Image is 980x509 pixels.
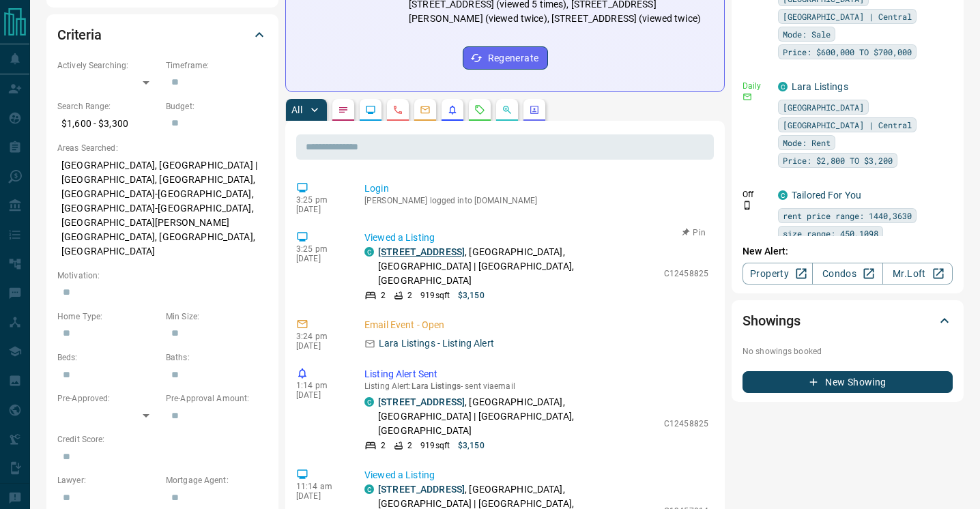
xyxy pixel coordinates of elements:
[378,245,657,288] p: , [GEOGRAPHIC_DATA], [GEOGRAPHIC_DATA] | [GEOGRAPHIC_DATA], [GEOGRAPHIC_DATA]
[166,351,268,364] p: Baths:
[882,263,953,285] a: Mr.Loft
[664,418,708,430] p: C12458825
[743,263,813,285] a: Property
[743,345,953,358] p: No showings booked
[57,310,159,323] p: Home Type:
[378,484,465,495] a: [STREET_ADDRESS]
[57,18,268,51] div: Criteria
[338,104,349,115] svg: Notes
[296,390,344,400] p: [DATE]
[364,397,374,407] div: condos.ca
[296,491,344,501] p: [DATE]
[743,188,770,201] p: Off
[57,270,268,282] p: Motivation:
[778,190,788,200] div: condos.ca
[378,396,465,407] a: [STREET_ADDRESS]
[783,27,831,41] span: Mode: Sale
[364,196,708,205] p: [PERSON_NAME] logged into [DOMAIN_NAME]
[57,392,159,405] p: Pre-Approved:
[166,100,268,113] p: Budget:
[296,381,344,390] p: 1:14 pm
[296,244,344,254] p: 3:25 pm
[57,433,268,446] p: Credit Score:
[792,190,861,201] a: Tailored For You
[166,59,268,72] p: Timeframe:
[296,205,344,214] p: [DATE]
[792,81,848,92] a: Lara Listings
[296,195,344,205] p: 3:25 pm
[365,104,376,115] svg: Lead Browsing Activity
[743,371,953,393] button: New Showing
[778,82,788,91] div: condos.ca
[743,80,770,92] p: Daily
[674,227,714,239] button: Pin
[812,263,882,285] a: Condos
[364,468,708,482] p: Viewed a Listing
[420,439,450,452] p: 919 sqft
[783,227,878,240] span: size range: 450,1098
[381,289,386,302] p: 2
[296,341,344,351] p: [DATE]
[407,289,412,302] p: 2
[743,92,752,102] svg: Email
[783,209,912,222] span: rent price range: 1440,3630
[783,154,893,167] span: Price: $2,800 TO $3,200
[783,118,912,132] span: [GEOGRAPHIC_DATA] | Central
[364,181,708,196] p: Login
[378,395,657,438] p: , [GEOGRAPHIC_DATA], [GEOGRAPHIC_DATA] | [GEOGRAPHIC_DATA], [GEOGRAPHIC_DATA]
[364,231,708,245] p: Viewed a Listing
[474,104,485,115] svg: Requests
[381,439,386,452] p: 2
[57,113,159,135] p: $1,600 - $3,300
[743,310,801,332] h2: Showings
[529,104,540,115] svg: Agent Actions
[783,136,831,149] span: Mode: Rent
[166,474,268,486] p: Mortgage Agent:
[743,304,953,337] div: Showings
[458,289,485,302] p: $3,150
[291,105,302,115] p: All
[458,439,485,452] p: $3,150
[57,59,159,72] p: Actively Searching:
[783,100,864,114] span: [GEOGRAPHIC_DATA]
[57,24,102,46] h2: Criteria
[502,104,513,115] svg: Opportunities
[420,104,431,115] svg: Emails
[412,381,461,391] span: Lara Listings
[783,45,912,59] span: Price: $600,000 TO $700,000
[783,10,912,23] span: [GEOGRAPHIC_DATA] | Central
[463,46,548,70] button: Regenerate
[743,201,752,210] svg: Push Notification Only
[420,289,450,302] p: 919 sqft
[57,154,268,263] p: [GEOGRAPHIC_DATA], [GEOGRAPHIC_DATA] | [GEOGRAPHIC_DATA], [GEOGRAPHIC_DATA], [GEOGRAPHIC_DATA]-[G...
[378,246,465,257] a: [STREET_ADDRESS]
[743,244,953,259] p: New Alert:
[364,484,374,494] div: condos.ca
[364,367,708,381] p: Listing Alert Sent
[392,104,403,115] svg: Calls
[447,104,458,115] svg: Listing Alerts
[166,310,268,323] p: Min Size:
[296,332,344,341] p: 3:24 pm
[407,439,412,452] p: 2
[57,351,159,364] p: Beds:
[379,336,494,351] p: Lara Listings - Listing Alert
[364,318,708,332] p: Email Event - Open
[57,142,268,154] p: Areas Searched:
[57,474,159,486] p: Lawyer:
[364,247,374,257] div: condos.ca
[296,254,344,263] p: [DATE]
[364,381,708,391] p: Listing Alert : - sent via email
[57,100,159,113] p: Search Range:
[296,482,344,491] p: 11:14 am
[166,392,268,405] p: Pre-Approval Amount:
[664,267,708,280] p: C12458825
